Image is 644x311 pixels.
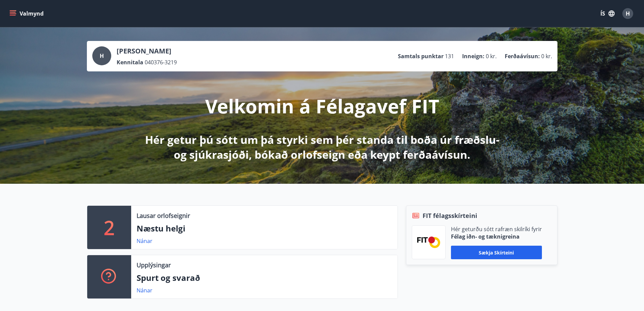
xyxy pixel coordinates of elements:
[104,215,115,240] p: 2
[137,223,392,234] p: Næstu helgi
[117,59,143,66] p: Kennitala
[451,225,542,233] p: Hér geturðu sótt rafræn skilríki fyrir
[137,237,152,245] a: Nánar
[597,7,618,20] button: ÍS
[144,132,501,162] p: Hér getur þú sótt um þá styrki sem þér standa til boða úr fræðslu- og sjúkrasjóði, bókað orlofsei...
[620,5,636,22] button: H
[205,93,439,119] p: Velkomin á Félagavef FIT
[137,287,152,294] a: Nánar
[137,211,190,220] p: Lausar orlofseignir
[505,52,540,60] p: Ferðaávísun :
[423,211,477,220] span: FIT félagsskírteini
[626,10,630,17] span: H
[486,52,497,60] span: 0 kr.
[398,52,444,60] p: Samtals punktar
[541,52,552,60] span: 0 kr.
[417,237,440,248] img: FPQVkF9lTnNbbaRSFyT17YYeljoOGk5m51IhT0bO.png
[100,52,104,60] span: H
[137,272,392,284] p: Spurt og svarað
[8,7,46,20] button: menu
[145,59,177,66] span: 040376-3219
[462,52,484,60] p: Inneign :
[137,261,171,269] p: Upplýsingar
[117,46,177,56] p: [PERSON_NAME]
[451,246,542,259] button: Sækja skírteini
[451,233,542,240] p: Félag iðn- og tæknigreina
[445,52,454,60] span: 131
